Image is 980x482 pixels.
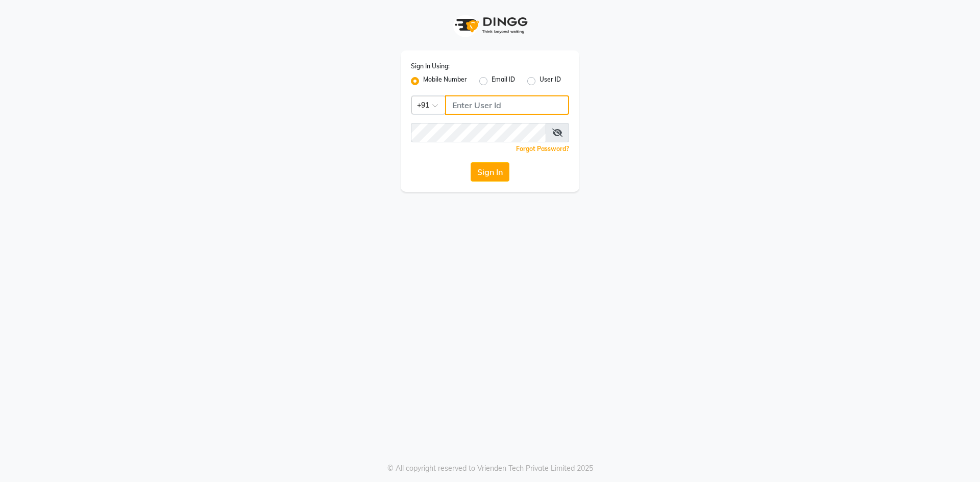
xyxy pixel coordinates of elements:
input: Username [411,123,546,142]
a: Forgot Password? [516,145,569,153]
img: logo1.svg [449,10,531,40]
label: Email ID [492,75,515,87]
label: User ID [540,75,561,87]
label: Mobile Number [423,75,467,87]
button: Sign In [471,162,509,182]
label: Sign In Using: [411,62,450,71]
input: Username [445,95,569,115]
